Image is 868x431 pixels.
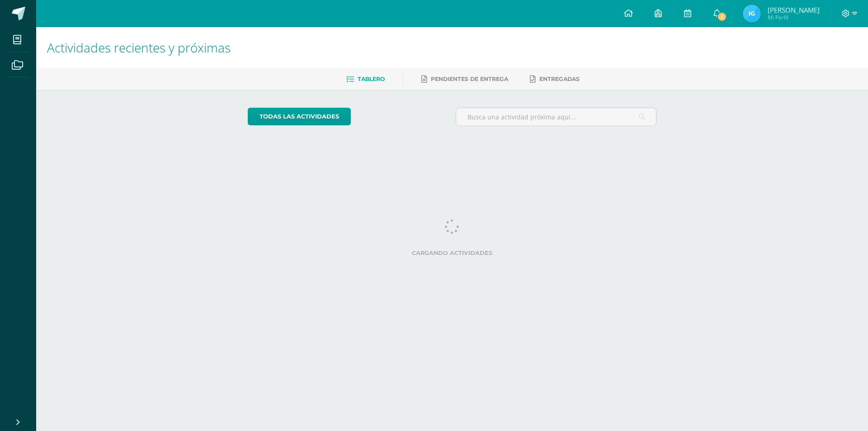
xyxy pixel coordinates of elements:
[358,76,385,82] span: Tablero
[47,39,231,56] span: Actividades recientes y próximas
[421,72,508,86] a: Pendientes de entrega
[768,5,820,14] span: [PERSON_NAME]
[768,14,820,21] span: Mi Perfil
[717,12,727,22] span: 1
[346,72,385,86] a: Tablero
[456,108,656,126] input: Busca una actividad próxima aquí...
[248,250,657,256] label: Cargando actividades
[539,76,580,82] span: Entregadas
[530,72,580,86] a: Entregadas
[248,108,351,125] a: todas las Actividades
[743,5,761,23] img: 651636e8bb3ebf80c0af00aaf6bf380f.png
[431,76,508,82] span: Pendientes de entrega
